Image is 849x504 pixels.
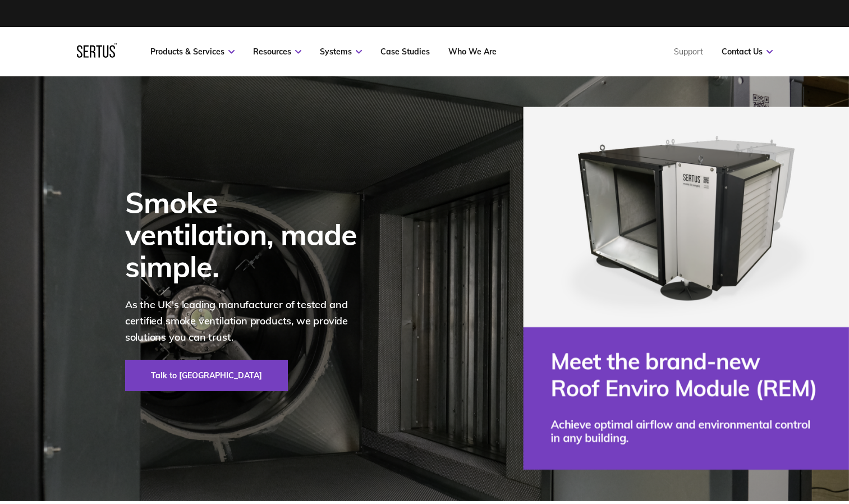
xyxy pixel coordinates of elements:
[674,47,703,57] a: Support
[125,186,372,283] div: Smoke ventilation, made simple.
[150,47,235,57] a: Products & Services
[125,297,372,345] p: As the UK's leading manufacturer of tested and certified smoke ventilation products, we provide s...
[253,47,301,57] a: Resources
[380,47,430,57] a: Case Studies
[125,360,288,391] a: Talk to [GEOGRAPHIC_DATA]
[722,47,773,57] a: Contact Us
[320,47,362,57] a: Systems
[448,47,497,57] a: Who We Are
